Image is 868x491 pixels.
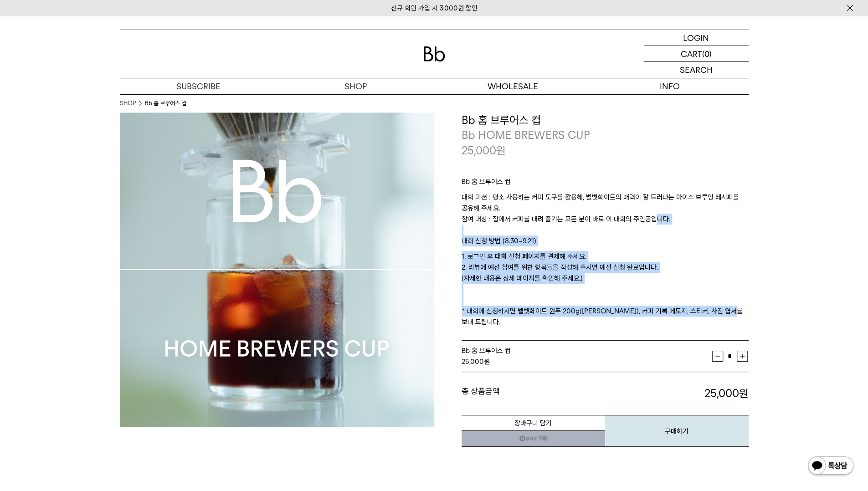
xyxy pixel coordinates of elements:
img: 로고 [423,46,445,61]
img: 카카오톡 채널 1:1 채팅 버튼 [807,455,854,477]
p: CART [681,46,702,61]
p: (0) [702,46,712,61]
a: CART (0) [644,46,749,62]
a: SUBSCRIBE [120,78,277,94]
p: INFO [591,78,749,94]
p: WHOLESALE [434,78,591,94]
p: LOGIN [683,30,709,46]
a: 신규 회원 가입 시 3,000원 할인 [391,4,478,12]
p: SEARCH [680,62,713,78]
a: LOGIN [644,30,749,46]
a: SHOP [277,78,434,94]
